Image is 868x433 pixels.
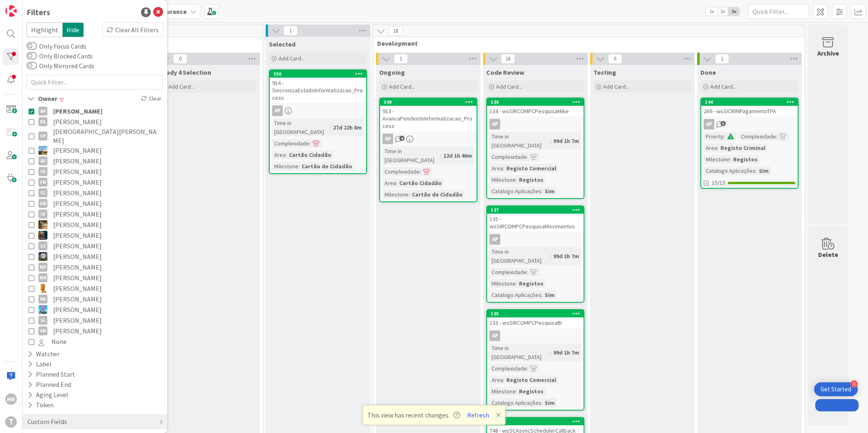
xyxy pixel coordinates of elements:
span: [PERSON_NAME] [53,283,102,294]
button: CP [DEMOGRAPHIC_DATA][PERSON_NAME] [29,127,161,145]
div: Clear [139,94,163,104]
div: MP [38,263,47,272]
img: JC [38,231,47,240]
span: [PERSON_NAME] [53,315,102,326]
div: BS [38,117,47,126]
div: AP [490,234,500,245]
div: AP [487,330,584,341]
button: GN [PERSON_NAME] [29,198,161,209]
span: [PERSON_NAME] [53,304,102,315]
div: Sim [543,398,557,407]
span: 0 [173,54,187,64]
span: Ongoing [379,68,405,76]
span: : [717,143,718,152]
span: : [420,167,421,176]
div: Area [383,179,396,187]
span: 2x [717,7,728,16]
span: [PERSON_NAME] [53,230,102,241]
div: Label [27,359,52,369]
div: 144269 - wsSICRIMPagamentoTPA [701,98,798,116]
span: : [503,164,504,173]
a: 135133 - wsSIRCOMPCPesquisaBiAPTime in [GEOGRAPHIC_DATA]:99d 1h 7mComplexidade:Area:Registo Comer... [486,309,584,411]
span: Add Card... [168,83,195,90]
div: 137135 - wsSIRCOMPCPesquisaMovimentos [487,206,584,232]
div: VM [38,326,47,335]
span: [PERSON_NAME] [53,294,102,304]
div: MR [38,273,47,282]
div: Registo Comercial [504,164,558,173]
span: Add Card... [279,55,305,62]
div: Time in [GEOGRAPHIC_DATA] [272,118,330,136]
div: Complexidade [490,152,527,161]
div: 135 [491,311,584,317]
a: 350914 - SincronizaEstadoInformatizacao_ProcessAPTime in [GEOGRAPHIC_DATA]:27d 22h 8mComplexidade... [269,69,367,174]
button: JC [PERSON_NAME] [29,230,161,241]
div: 350914 - SincronizaEstadoInformatizacao_Process [270,70,366,103]
div: 144 [701,98,798,106]
span: : [550,136,551,145]
div: Watcher [27,349,60,359]
div: Registo Comercial [504,375,558,384]
span: : [550,348,551,357]
div: 350 [270,70,366,78]
button: FA [PERSON_NAME] [29,166,161,177]
div: Planned Start [27,369,76,379]
span: : [516,387,517,396]
div: Milestone [704,155,730,164]
div: 12d 1h 40m [441,151,474,160]
button: AP [PERSON_NAME] [29,106,161,116]
span: Done [700,68,716,76]
div: IO [38,210,47,219]
button: MP [PERSON_NAME] [29,262,161,272]
span: 18 [389,26,403,36]
span: : [756,166,757,175]
button: DF [PERSON_NAME] [29,156,161,166]
div: Custom Fields [27,417,68,427]
span: : [724,132,725,141]
input: Quick Filter... [27,75,163,89]
span: : [776,132,777,141]
img: DG [38,146,47,155]
button: Only Focus Cards [27,42,37,50]
button: LC [PERSON_NAME] [29,241,161,251]
div: 4 [850,380,858,388]
button: IO [PERSON_NAME] [29,209,161,219]
span: Testing [593,68,616,76]
div: SL [38,316,47,325]
div: Archive [817,48,839,58]
span: Add Card... [389,83,415,90]
div: DF [38,156,47,165]
div: GN [38,199,47,208]
div: 349913 - AvancaPendenteInformatizacao_Process [380,98,477,131]
span: : [527,152,528,161]
span: Highlight [27,22,63,37]
div: Delete [818,250,838,259]
input: Quick Filter... [748,4,809,19]
div: Catalogo Aplicações [490,290,541,299]
span: : [330,123,331,132]
span: 3x [728,7,739,16]
div: Area [704,143,717,152]
div: AP [487,119,584,129]
span: Add Card... [710,83,736,90]
span: : [541,398,543,407]
div: FA [38,167,47,176]
button: Only Blocked Cards [27,52,37,60]
div: MR [5,393,17,405]
div: Filters [27,6,50,18]
div: Registos [731,155,760,164]
div: T [5,416,17,428]
div: 914 - SincronizaEstadoInformatizacao_Process [270,78,366,103]
img: RL [38,284,47,293]
div: RB [38,295,47,304]
div: 135 [487,310,584,317]
span: Add Card... [603,83,629,90]
div: Complexidade [739,132,776,141]
div: 27d 22h 8m [331,123,364,132]
span: : [550,252,551,261]
div: 164 [491,419,584,424]
span: [PERSON_NAME] [53,177,102,187]
div: Cartão Cidadão [287,150,333,159]
div: Area [490,164,503,173]
span: Add Card... [496,83,522,90]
